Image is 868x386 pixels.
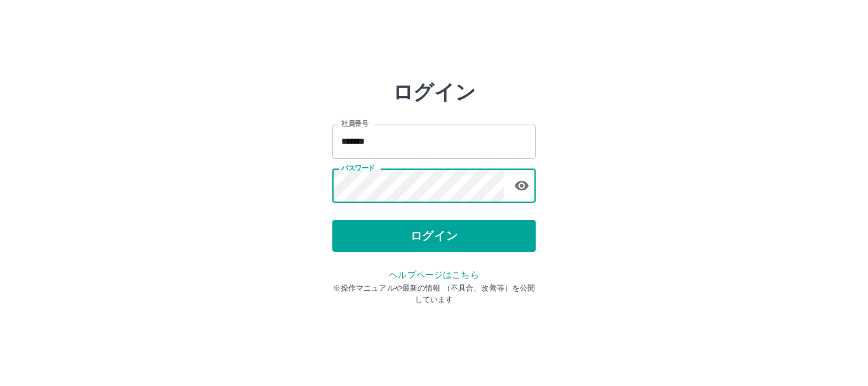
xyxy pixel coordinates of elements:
a: ヘルプページはこちら [389,270,478,280]
h2: ログイン [393,80,476,104]
label: 社員番号 [341,119,368,128]
button: ログイン [332,220,536,252]
label: パスワード [341,163,375,173]
p: ※操作マニュアルや最新の情報 （不具合、改善等）を公開しています [332,282,536,305]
